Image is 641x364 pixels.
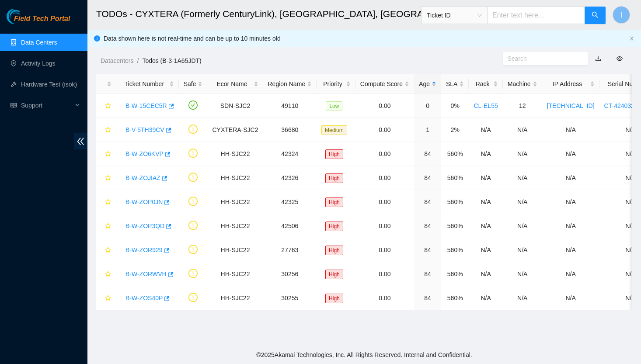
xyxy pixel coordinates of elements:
[503,142,542,166] td: N/A
[105,127,111,134] span: star
[188,125,198,134] span: exclamation-circle
[325,270,343,279] span: High
[321,125,347,135] span: Medium
[105,103,111,110] span: star
[325,149,343,159] span: High
[441,166,469,190] td: 560%
[474,102,498,109] a: CL-EL55
[125,246,163,253] a: B-W-ZOR929
[414,118,441,142] td: 1
[414,166,441,190] td: 84
[414,286,441,310] td: 84
[325,294,343,303] span: High
[503,214,542,238] td: N/A
[542,166,599,190] td: N/A
[629,36,634,41] span: close
[125,270,167,277] a: B-W-ZORWVH
[542,238,599,262] td: N/A
[441,262,469,286] td: 560%
[441,286,469,310] td: 560%
[105,295,111,302] span: star
[469,214,502,238] td: N/A
[487,7,585,24] input: Enter text here...
[263,142,317,166] td: 42324
[125,222,164,229] a: B-W-ZOP3QD
[263,238,317,262] td: 27763
[503,166,542,190] td: N/A
[188,245,198,254] span: exclamation-circle
[503,118,542,142] td: N/A
[105,175,111,182] span: star
[188,221,198,230] span: exclamation-circle
[101,267,111,281] button: star
[325,173,343,183] span: High
[188,101,198,110] span: check-circle
[469,238,502,262] td: N/A
[414,94,441,118] td: 0
[188,149,198,158] span: exclamation-circle
[503,190,542,214] td: N/A
[592,11,599,20] span: search
[326,101,342,111] span: Low
[595,55,601,62] a: download
[355,118,414,142] td: 0.00
[503,94,542,118] td: 12
[188,293,198,302] span: exclamation-circle
[101,291,111,305] button: star
[101,171,111,185] button: star
[105,199,111,206] span: star
[542,286,599,310] td: N/A
[7,9,44,24] img: Akamai Technologies
[188,269,198,278] span: exclamation-circle
[105,223,111,230] span: star
[105,271,111,278] span: star
[355,214,414,238] td: 0.00
[542,190,599,214] td: N/A
[355,166,414,190] td: 0.00
[414,142,441,166] td: 84
[21,97,73,114] span: Support
[263,94,317,118] td: 49110
[207,166,263,190] td: HH-SJC22
[469,190,502,214] td: N/A
[263,214,317,238] td: 42506
[469,118,502,142] td: N/A
[207,214,263,238] td: HH-SJC22
[547,102,595,109] a: [TECHNICAL_ID]
[101,57,133,64] a: Datacenters
[263,166,317,190] td: 42326
[414,262,441,286] td: 84
[263,190,317,214] td: 42325
[355,238,414,262] td: 0.00
[355,190,414,214] td: 0.00
[207,262,263,286] td: HH-SJC22
[542,142,599,166] td: N/A
[74,133,87,149] span: double-left
[441,142,469,166] td: 560%
[207,238,263,262] td: HH-SJC22
[125,126,164,133] a: B-V-5TH39CV
[629,36,634,42] button: close
[355,142,414,166] td: 0.00
[469,166,502,190] td: N/A
[87,346,641,364] footer: © 2025 Akamai Technologies, Inc. All Rights Reserved. Internal and Confidential.
[355,286,414,310] td: 0.00
[427,9,482,22] span: Ticket ID
[21,81,77,88] a: Hardware Test (isok)
[101,195,111,209] button: star
[101,243,111,257] button: star
[441,238,469,262] td: 560%
[263,118,317,142] td: 36680
[125,174,160,181] a: B-W-ZOJIAZ
[325,222,343,231] span: High
[414,190,441,214] td: 84
[207,190,263,214] td: HH-SJC22
[503,262,542,286] td: N/A
[125,150,164,157] a: B-W-ZO6KVP
[441,94,469,118] td: 0%
[617,55,623,62] span: eye
[188,173,198,182] span: exclamation-circle
[414,214,441,238] td: 84
[589,52,608,66] button: download
[585,7,606,24] button: search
